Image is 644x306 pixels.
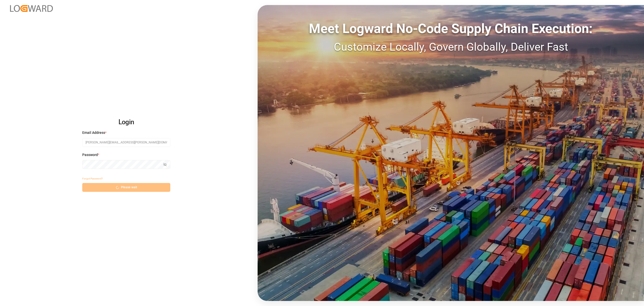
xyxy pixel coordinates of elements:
h2: Login [82,114,170,130]
div: Meet Logward No-Code Supply Chain Execution: [258,19,644,39]
input: Enter your email [82,138,170,147]
span: Email Address [82,130,105,135]
span: Password [82,152,98,158]
img: Logward_new_orange.png [10,5,53,12]
div: Customize Locally, Govern Globally, Deliver Fast [258,39,644,55]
